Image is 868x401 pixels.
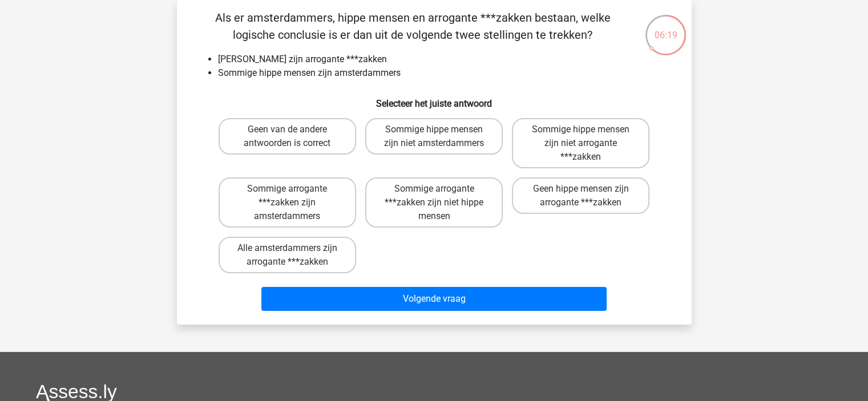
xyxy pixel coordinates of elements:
div: 06:19 [644,14,687,42]
label: Sommige arrogante ***zakken zijn amsterdammers [219,177,356,228]
h6: Selecteer het juiste antwoord [195,89,673,109]
label: Sommige hippe mensen zijn niet amsterdammers [365,118,503,155]
label: Sommige hippe mensen zijn niet arrogante ***zakken [512,118,649,168]
button: Volgende vraag [261,287,607,311]
label: Alle amsterdammers zijn arrogante ***zakken [219,237,356,273]
label: Geen hippe mensen zijn arrogante ***zakken [512,177,649,214]
li: Sommige hippe mensen zijn amsterdammers [218,66,673,80]
p: Als er amsterdammers, hippe mensen en arrogante ***zakken bestaan, welke logische conclusie is er... [195,9,631,43]
label: Geen van de andere antwoorden is correct [219,118,356,155]
label: Sommige arrogante ***zakken zijn niet hippe mensen [365,177,503,228]
li: [PERSON_NAME] zijn arrogante ***zakken [218,52,673,66]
